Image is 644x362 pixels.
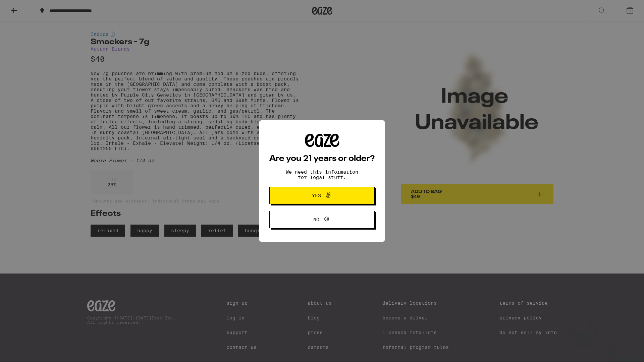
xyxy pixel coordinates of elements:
iframe: Close message [576,319,589,333]
iframe: Button to launch messaging window [617,335,639,357]
p: We need this information for legal stuff. [280,169,364,180]
h2: Are you 21 years or older? [269,155,375,163]
span: Yes [312,193,321,198]
button: No [269,211,375,228]
button: Yes [269,187,375,204]
span: No [313,217,319,222]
